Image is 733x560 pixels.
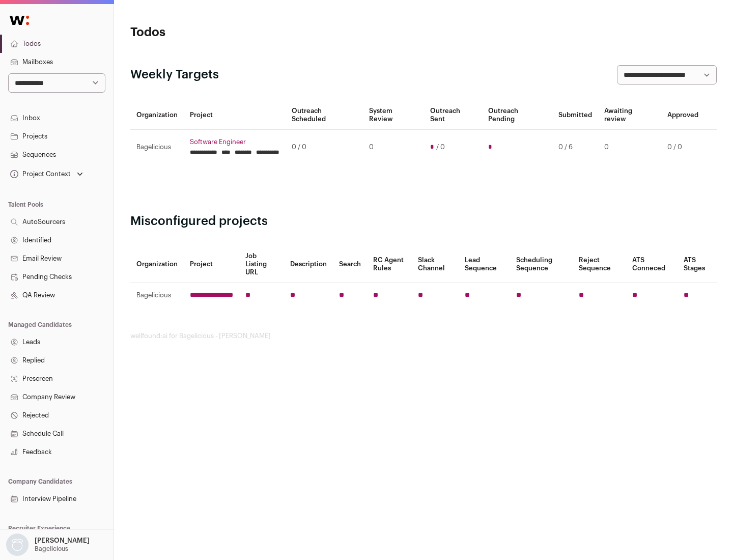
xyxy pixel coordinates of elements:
p: Bagelicious [35,545,68,553]
img: Wellfound [4,10,35,31]
th: Lead Sequence [459,246,510,283]
th: Outreach Sent [424,101,483,130]
td: 0 / 6 [552,130,598,165]
button: Open dropdown [8,167,85,181]
h2: Weekly Targets [130,67,219,83]
th: Description [284,246,333,283]
th: Submitted [552,101,598,130]
th: Search [333,246,367,283]
th: Project [184,246,239,283]
button: Open dropdown [4,534,92,556]
th: Outreach Pending [482,101,552,130]
p: [PERSON_NAME] [35,537,90,545]
th: ATS Conneced [626,246,677,283]
td: 0 [598,130,661,165]
td: 0 / 0 [661,130,704,165]
td: 0 / 0 [286,130,363,165]
th: Reject Sequence [573,246,627,283]
th: Slack Channel [412,246,459,283]
th: Outreach Scheduled [286,101,363,130]
h1: Todos [130,24,326,41]
th: Scheduling Sequence [510,246,573,283]
th: Organization [130,246,184,283]
span: / 0 [436,143,445,151]
td: 0 [363,130,424,165]
th: ATS Stages [678,246,717,283]
img: nopic.png [6,534,29,556]
th: Organization [130,101,184,130]
h2: Misconfigured projects [130,213,717,230]
th: RC Agent Rules [367,246,411,283]
a: Software Engineer [190,138,279,146]
th: Project [184,101,286,130]
th: Approved [661,101,704,130]
th: Job Listing URL [239,246,284,283]
th: Awaiting review [598,101,661,130]
td: Bagelicious [130,283,184,308]
footer: wellfound:ai for Bagelicious - [PERSON_NAME] [130,332,717,340]
div: Project Context [8,170,71,178]
th: System Review [363,101,424,130]
td: Bagelicious [130,130,184,165]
